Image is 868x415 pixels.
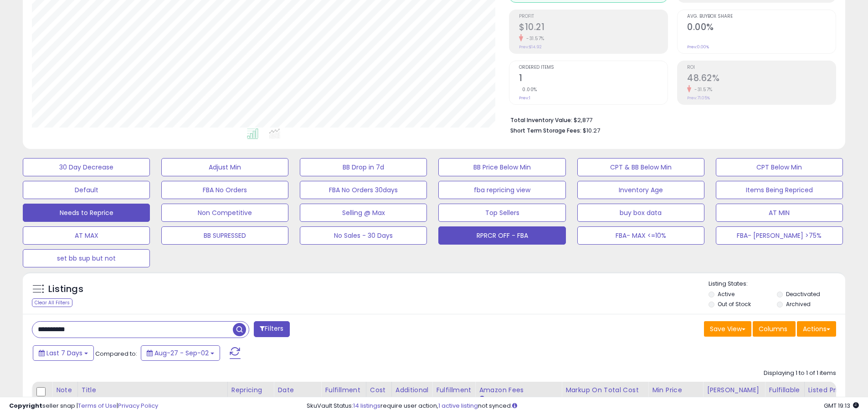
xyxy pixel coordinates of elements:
[786,290,820,298] label: Deactivated
[687,44,709,50] small: Prev: 0.00%
[438,181,565,199] button: fba repricing view
[154,348,209,358] span: Aug-27 - Sep-02
[652,385,699,395] div: Min Price
[231,385,270,395] div: Repricing
[824,401,859,410] span: 2025-09-10 19:13 GMT
[438,226,565,245] button: RPRCR OFF - FBA
[370,385,388,395] div: Cost
[141,345,220,361] button: Aug-27 - Sep-02
[577,204,704,222] button: buy box data
[325,385,362,395] div: Fulfillment
[797,321,836,337] button: Actions
[438,158,565,176] button: BB Price Below Min
[687,22,836,34] h2: 0.00%
[23,158,150,176] button: 30 Day Decrease
[583,126,600,135] span: $10.27
[23,204,150,222] button: Needs to Reprice
[438,204,565,222] button: Top Sellers
[48,283,83,296] h5: Listings
[300,181,427,199] button: FBA No Orders 30days
[519,44,542,50] small: Prev: $14.92
[161,226,288,245] button: BB SUPRESSED
[769,385,800,405] div: Fulfillable Quantity
[82,385,224,395] div: Title
[353,401,380,410] a: 14 listings
[9,402,158,410] div: seller snap | |
[519,14,668,19] span: Profit
[32,298,72,307] div: Clear All Filters
[307,402,859,410] div: SkuVault Status: require user action, not synced.
[759,324,787,333] span: Columns
[254,321,289,337] button: Filters
[438,401,478,410] a: 1 active listing
[510,114,829,125] li: $2,877
[577,158,704,176] button: CPT & BB Below Min
[718,300,751,308] label: Out of Stock
[9,401,42,410] strong: Copyright
[704,321,751,337] button: Save View
[716,204,843,222] button: AT MIN
[23,249,150,267] button: set bb sup but not
[300,158,427,176] button: BB Drop in 7d
[519,73,668,85] h2: 1
[764,369,836,378] div: Displaying 1 to 1 of 1 items
[277,385,317,405] div: Date Created
[716,158,843,176] button: CPT Below Min
[23,226,150,245] button: AT MAX
[519,22,668,34] h2: $10.21
[565,385,644,395] div: Markup on Total Cost
[687,14,836,19] span: Avg. Buybox Share
[56,385,74,395] div: Note
[687,73,836,85] h2: 48.62%
[716,181,843,199] button: Items Being Repriced
[23,181,150,199] button: Default
[753,321,796,337] button: Columns
[510,116,572,124] b: Total Inventory Value:
[118,401,158,410] a: Privacy Policy
[786,300,811,308] label: Archived
[46,348,82,358] span: Last 7 Days
[519,95,530,101] small: Prev: 1
[718,290,734,298] label: Active
[687,95,710,101] small: Prev: 71.05%
[510,127,581,134] b: Short Term Storage Fees:
[161,181,288,199] button: FBA No Orders
[395,385,429,405] div: Additional Cost
[161,158,288,176] button: Adjust Min
[716,226,843,245] button: FBA- [PERSON_NAME] >75%
[300,226,427,245] button: No Sales - 30 Days
[479,385,558,395] div: Amazon Fees
[691,86,713,93] small: -31.57%
[577,226,704,245] button: FBA- MAX <=10%
[436,385,471,405] div: Fulfillment Cost
[161,204,288,222] button: Non Competitive
[78,401,117,410] a: Terms of Use
[707,385,761,395] div: [PERSON_NAME]
[709,280,845,288] p: Listing States:
[300,204,427,222] button: Selling @ Max
[519,65,668,70] span: Ordered Items
[95,349,137,358] span: Compared to:
[523,35,544,42] small: -31.57%
[577,181,704,199] button: Inventory Age
[519,86,537,93] small: 0.00%
[33,345,94,361] button: Last 7 Days
[687,65,836,70] span: ROI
